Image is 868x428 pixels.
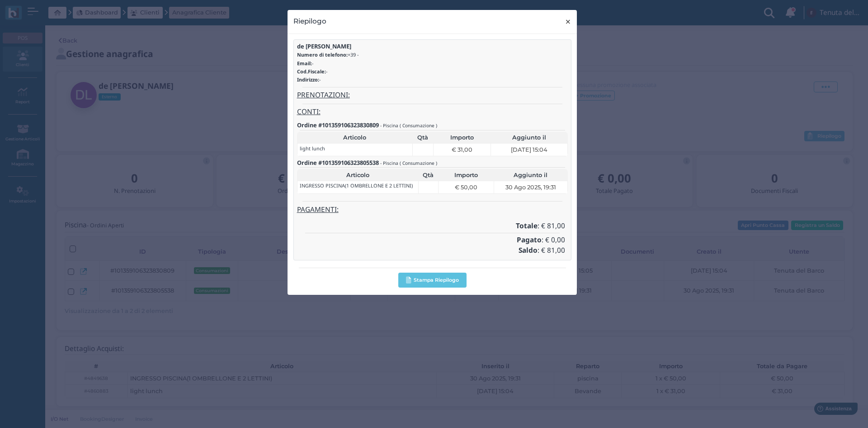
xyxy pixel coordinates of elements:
span: € 31,00 [452,145,472,154]
th: Importo [433,132,491,144]
h4: Riepilogo [293,16,326,26]
th: Aggiunto il [491,132,568,144]
b: Pagato [517,235,542,245]
b: Numero di telefono: [297,51,348,58]
small: - Piscina [380,122,398,129]
u: PRENOTAZIONI: [297,90,350,100]
th: Importo [438,169,494,181]
h4: : € 81,00 [300,247,565,255]
th: Aggiunto il [494,169,568,181]
b: de [PERSON_NAME] [297,42,351,50]
h6: - [297,61,568,66]
b: Indirizzo: [297,76,319,83]
u: PAGAMENTI: [297,205,339,214]
span: [DATE] 15:04 [511,145,547,154]
span: Assistenza [27,7,60,14]
button: Stampa Riepilogo [398,273,467,288]
h6: - [297,77,568,82]
b: Saldo [519,245,538,255]
small: ( Consumazione ) [400,122,437,129]
th: Articolo [297,169,418,181]
span: 30 Ago 2025, 19:31 [505,183,556,192]
span: × [565,16,571,28]
b: Email: [297,60,312,67]
b: Ordine #101359106323805538 [297,159,379,167]
th: Qtà [418,169,438,181]
h6: +39 - [297,52,568,58]
h6: - [297,69,568,74]
span: € 50,00 [455,183,477,192]
th: Articolo [297,132,412,144]
h4: : € 81,00 [300,222,565,230]
h6: light lunch [300,146,325,151]
h4: : € 0,00 [300,236,565,244]
small: - Piscina [380,160,398,166]
th: Qtà [412,132,433,144]
h6: INGRESSO PISCINA(1 OMBRELLONE E 2 LETTINI) [300,183,413,188]
u: CONTI: [297,107,321,116]
b: Ordine #101359106323830809 [297,121,379,129]
b: Totale [516,221,538,231]
b: Cod.Fiscale: [297,68,326,75]
small: ( Consumazione ) [400,160,437,166]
